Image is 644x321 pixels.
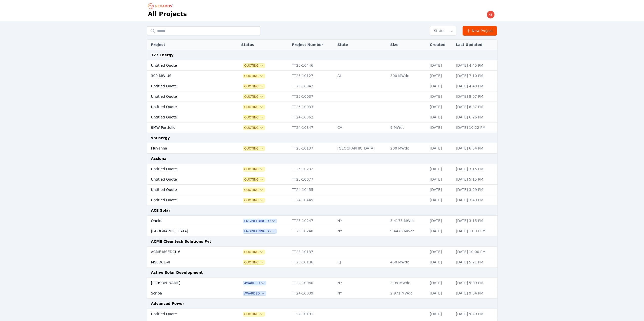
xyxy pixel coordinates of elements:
td: TT24-10455 [289,185,335,195]
td: 3.99 MWdc [388,278,427,288]
td: [DATE] [427,247,453,257]
td: [DATE] 8:37 PM [453,102,497,112]
td: [DATE] 9:54 PM [453,288,497,299]
td: [DATE] [427,81,453,91]
td: [DATE] [427,309,453,319]
td: TT24-10039 [289,288,335,299]
td: [DATE] 3:15 PM [453,164,497,174]
td: Advanced Power [147,299,497,309]
th: Size [388,40,427,50]
td: TT24-10347 [289,122,335,133]
span: Quoting [243,167,265,171]
td: Untitled Quote [147,91,226,102]
th: Project Number [289,40,335,50]
td: NY [335,278,388,288]
td: 3.4173 MWdc [388,216,427,226]
td: [DATE] [427,143,453,154]
td: 450 MWdc [388,257,427,267]
td: 93Energy [147,133,497,143]
td: Fluvanna [147,143,226,154]
button: Quoting [243,74,265,78]
td: [DATE] 3:29 PM [453,185,497,195]
tr: ACME MSEDCL-6QuotingTT23-10137[DATE][DATE] 10:00 PM [147,247,497,257]
td: NY [335,216,388,226]
td: TT25-10446 [289,60,335,71]
tr: Untitled QuoteQuotingTT25-10033[DATE][DATE] 8:37 PM [147,102,497,112]
td: [DATE] 4:48 PM [453,81,497,91]
td: Untitled Quote [147,81,226,91]
tr: Untitled QuoteQuotingTT25-10077[DATE][DATE] 5:15 PM [147,174,497,185]
tr: MSEDCL-VIQuotingTT23-10136RJ450 MWdc[DATE][DATE] 5:21 PM [147,257,497,267]
td: [DATE] 9:49 PM [453,309,497,319]
td: Untitled Quote [147,60,226,71]
tr: Untitled QuoteQuotingTT24-10362[DATE][DATE] 6:26 PM [147,112,497,122]
td: Untitled Quote [147,112,226,122]
td: [DATE] 11:33 PM [453,226,497,236]
td: [DATE] [427,185,453,195]
tr: Untitled QuoteQuotingTT25-10232[DATE][DATE] 3:15 PM [147,164,497,174]
td: 9.4476 MWdc [388,226,427,236]
button: Quoting [243,178,265,182]
td: TT25-10077 [289,174,335,185]
td: [DATE] [427,60,453,71]
tr: OneidaEngineering POTT25-10247NY3.4173 MWdc[DATE][DATE] 3:15 PM [147,216,497,226]
td: [DATE] 5:15 PM [453,174,497,185]
button: Engineering PO [243,229,277,233]
td: TT23-10136 [289,257,335,267]
tr: ScribaAwardedTT24-10039NY2.971 MWdc[DATE][DATE] 9:54 PM [147,288,497,299]
tr: Untitled QuoteQuotingTT24-10445[DATE][DATE] 3:49 PM [147,195,497,205]
td: TT25-10232 [289,164,335,174]
td: TT24-10040 [289,278,335,288]
td: [DATE] [427,91,453,102]
img: kevin.west@nevados.solar [487,11,495,19]
a: New Project [463,26,497,36]
tr: Untitled QuoteQuotingTT24-10455[DATE][DATE] 3:29 PM [147,185,497,195]
td: Scriba [147,288,226,299]
td: [DATE] [427,112,453,122]
td: [DATE] 7:10 PM [453,71,497,81]
td: 300 MW US [147,71,226,81]
td: Oneida [147,216,226,226]
td: [DATE] 10:22 PM [453,122,497,133]
th: Created [427,40,453,50]
td: [DATE] 4:45 PM [453,60,497,71]
button: Quoting [243,312,265,316]
td: NY [335,288,388,299]
td: 9MW Portfolio [147,122,226,133]
span: Quoting [243,198,265,202]
button: Quoting [243,260,265,264]
td: [GEOGRAPHIC_DATA] [147,226,226,236]
td: 200 MWdc [388,143,427,154]
td: ACME Cleantech Solutions Pvt [147,236,497,247]
td: 127 Energy [147,50,497,60]
td: TT23-10137 [289,247,335,257]
td: [GEOGRAPHIC_DATA] [335,143,388,154]
button: Engineering PO [243,219,277,223]
button: Awarded [243,281,266,285]
td: TT25-10033 [289,102,335,112]
td: [DATE] [427,226,453,236]
td: TT25-10137 [289,143,335,154]
button: Quoting [243,64,265,68]
tr: Untitled QuoteQuotingTT25-10042[DATE][DATE] 4:48 PM [147,81,497,91]
td: Untitled Quote [147,102,226,112]
td: [DATE] [427,102,453,112]
span: Awarded [243,291,266,295]
th: Last Updated [453,40,497,50]
td: Untitled Quote [147,174,226,185]
td: Active Solar Development [147,267,497,278]
tr: 9MW PortfolioQuotingTT24-10347CA9 MWdc[DATE][DATE] 10:22 PM [147,122,497,133]
tr: [GEOGRAPHIC_DATA]Engineering POTT25-10240NY9.4476 MWdc[DATE][DATE] 11:33 PM [147,226,497,236]
th: State [335,40,388,50]
tr: FluvannaQuotingTT25-10137[GEOGRAPHIC_DATA]200 MWdc[DATE][DATE] 6:54 PM [147,143,497,154]
button: Quoting [243,115,265,119]
td: RJ [335,257,388,267]
td: AL [335,71,388,81]
tr: Untitled QuoteQuotingTT25-10446[DATE][DATE] 4:45 PM [147,60,497,71]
